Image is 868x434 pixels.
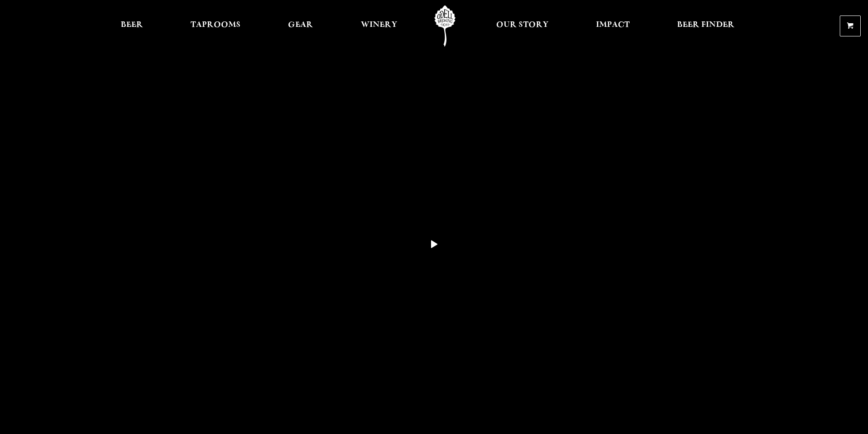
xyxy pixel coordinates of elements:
[282,5,319,46] a: Gear
[671,5,740,46] a: Beer Finder
[121,21,143,29] span: Beer
[428,5,462,46] a: Odell Home
[361,21,397,29] span: Winery
[490,5,555,46] a: Our Story
[496,21,549,29] span: Our Story
[596,21,630,29] span: Impact
[355,5,403,46] a: Winery
[190,21,241,29] span: Taprooms
[115,5,149,46] a: Beer
[590,5,636,46] a: Impact
[185,5,247,46] a: Taprooms
[677,21,734,29] span: Beer Finder
[288,21,313,29] span: Gear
